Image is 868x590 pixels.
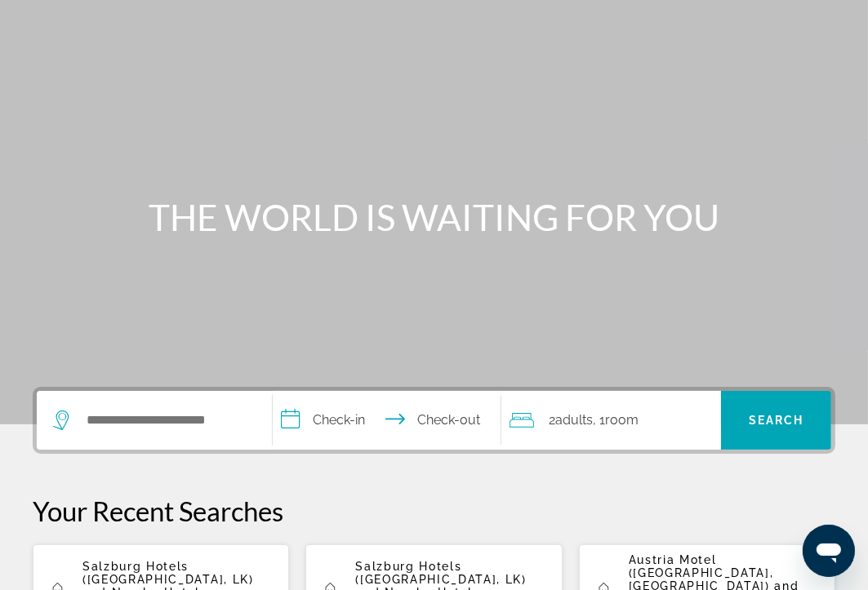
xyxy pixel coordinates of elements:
[721,391,831,450] button: Search
[33,495,835,527] p: Your Recent Searches
[128,196,741,238] h1: THE WORLD IS WAITING FOR YOU
[549,409,593,432] span: 2
[82,560,254,586] span: Salzburg Hotels ([GEOGRAPHIC_DATA], LK)
[273,391,501,450] button: Check in and out dates
[501,391,721,450] button: Travelers: 2 adults, 0 children
[355,560,527,586] span: Salzburg Hotels ([GEOGRAPHIC_DATA], LK)
[37,391,831,450] div: Search widget
[593,409,639,432] span: , 1
[749,414,804,427] span: Search
[605,412,639,428] span: Room
[555,412,593,428] span: Adults
[803,525,855,577] iframe: Botón para iniciar la ventana de mensajería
